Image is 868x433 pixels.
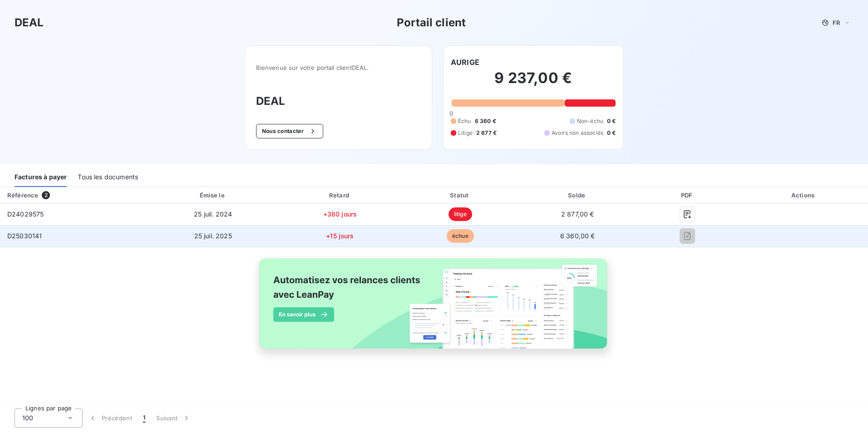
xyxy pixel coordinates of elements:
span: Échu [458,117,471,125]
span: Non-échu [577,117,603,125]
h3: DEAL [15,15,44,31]
div: Solde [522,191,634,200]
span: +380 jours [323,210,357,218]
h6: AURIGE [451,57,479,68]
span: 2 877 € [476,129,497,137]
span: 1 [143,413,145,423]
span: litige [449,207,472,221]
span: D25030141 [7,232,42,240]
span: 2 877,00 € [561,210,594,218]
span: D24029575 [7,210,44,218]
span: FR [833,19,840,26]
div: Factures à payer [15,168,67,187]
h3: DEAL [256,93,421,109]
span: 0 [449,110,453,117]
div: Référence [7,192,38,199]
span: Litige [458,129,473,137]
span: 0 € [607,129,616,137]
span: 2 [42,191,50,199]
button: Nous contacter [256,124,323,138]
button: Suivant [151,408,197,428]
h2: 9 237,00 € [451,69,616,96]
button: Précédent [83,408,138,428]
span: 100 [22,413,33,423]
h3: Portail client [397,15,466,31]
div: Actions [741,191,866,200]
span: échue [447,229,474,243]
span: 6 360,00 € [560,232,595,240]
span: Bienvenue sur votre portail client DEAL . [256,64,421,71]
span: Avoirs non associés [552,129,603,137]
div: Émise le [148,191,277,200]
button: 1 [138,408,151,428]
div: Retard [281,191,399,200]
span: 0 € [607,117,616,125]
div: Tous les documents [78,168,138,187]
div: Statut [403,191,518,200]
span: 6 360 € [475,117,496,125]
div: PDF [637,191,738,200]
span: 25 juil. 2025 [194,232,232,240]
span: 25 juil. 2024 [194,210,232,218]
span: +15 jours [326,232,354,240]
img: banner [251,253,617,364]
